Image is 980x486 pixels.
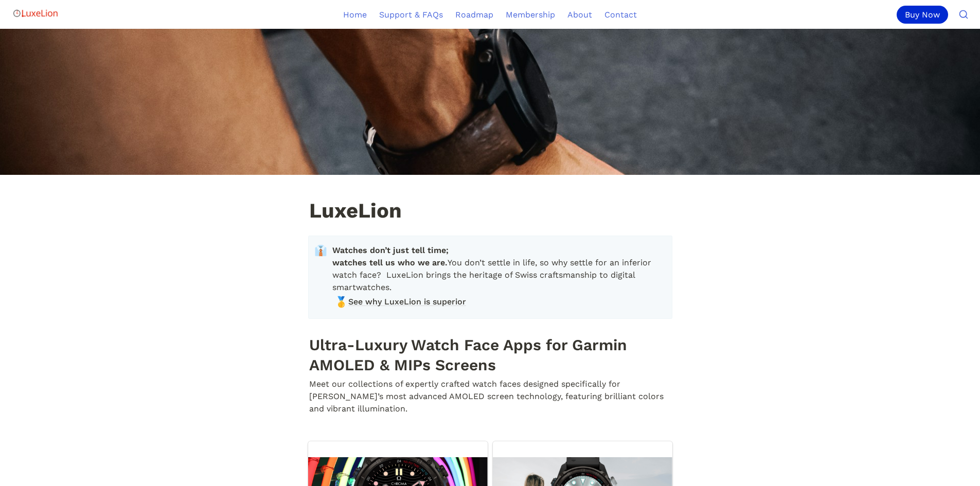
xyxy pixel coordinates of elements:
[335,296,345,306] span: 🥇
[348,296,466,308] span: See why LuxeLion is superior
[332,245,451,267] strong: Watches don’t just tell time; watches tell us who we are.
[308,333,672,376] h1: Ultra-Luxury Watch Face Apps for Garmin AMOLED & MIPs Screens
[332,294,664,310] a: 🥇See why LuxeLion is superior
[12,3,59,24] img: Logo
[332,244,664,294] span: You don’t settle in life, so why settle for an inferior watch face? LuxeLion brings the heritage ...
[897,6,948,24] div: Buy Now
[308,376,672,417] p: Meet our collections of expertly crafted watch faces designed specifically for [PERSON_NAME]’s mo...
[314,244,327,257] span: 👔
[308,200,672,224] h1: LuxeLion
[897,6,952,24] a: Buy Now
